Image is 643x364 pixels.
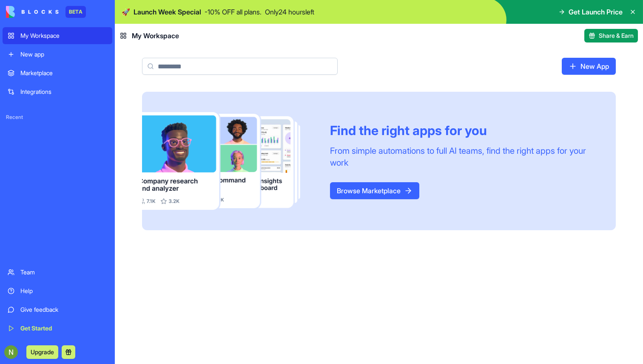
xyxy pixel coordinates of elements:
img: ACg8ocJd-aovskpaOrMdWdnssmdGc9aDTLMfbDe5E_qUIAhqS8vtWA=s96-c [4,345,18,359]
div: Get Started [20,324,107,333]
a: Upgrade [26,347,58,356]
a: BETA [6,6,86,18]
span: Get Launch Price [569,7,623,17]
a: Give feedback [3,301,112,318]
a: Team [3,264,112,281]
a: Marketplace [3,65,112,82]
div: New app [20,50,107,59]
div: From simple automations to full AI teams, find the right apps for your work [330,145,595,169]
span: My Workspace [132,31,179,41]
img: Frame_181_egmpey.png [142,112,316,210]
div: BETA [65,6,86,18]
a: New app [3,46,112,63]
button: Upgrade [26,345,58,359]
a: Browse Marketplace [330,182,419,199]
div: Help [20,287,107,295]
span: 🚀 [122,7,130,17]
a: New App [562,58,616,75]
div: Integrations [20,87,107,96]
p: Only 24 hours left [265,7,314,17]
a: Help [3,282,112,299]
div: Find the right apps for you [330,123,595,138]
a: Integrations [3,83,112,100]
img: logo [6,6,59,18]
span: Launch Week Special [134,7,201,17]
button: Share & Earn [584,29,638,42]
a: My Workspace [3,27,112,44]
p: - 10 % OFF all plans. [205,7,262,17]
span: Recent [3,114,112,121]
a: Get Started [3,320,112,337]
div: Give feedback [20,305,107,314]
div: My Workspace [20,31,107,40]
div: Team [20,268,107,277]
span: Share & Earn [599,31,634,40]
div: Marketplace [20,69,107,77]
